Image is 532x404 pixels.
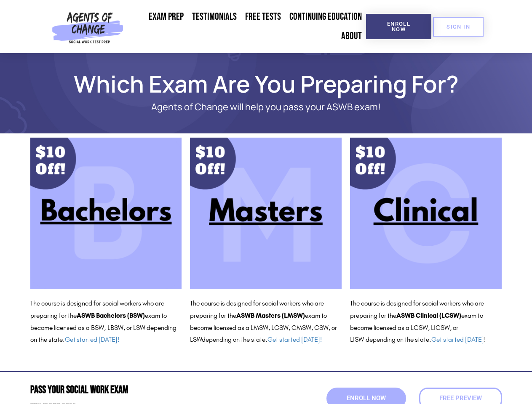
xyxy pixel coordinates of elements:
h2: Pass Your Social Work Exam [30,385,262,395]
span: depending on the state. [202,335,322,343]
p: The course is designed for social workers who are preparing for the exam to become licensed as a ... [190,298,342,346]
b: ASWB Clinical (LCSW) [396,311,461,319]
a: SIGN IN [433,17,484,37]
span: depending on the state [366,335,429,343]
span: Enroll Now [380,21,418,32]
b: ASWB Bachelors (BSW) [77,311,145,319]
h1: Which Exam Are You Preparing For? [26,74,506,93]
a: About [337,27,366,46]
span: Free Preview [439,395,482,401]
a: Enroll Now [366,14,431,39]
a: Exam Prep [144,7,188,27]
p: Agents of Change will help you pass your ASWB exam! [60,102,473,112]
b: ASWB Masters (LMSW) [236,311,305,319]
nav: Menu [127,7,366,46]
span: Enroll Now [347,395,386,401]
a: Continuing Education [285,7,366,27]
a: Get started [DATE]! [65,335,119,343]
p: The course is designed for social workers who are preparing for the exam to become licensed as a ... [350,298,502,346]
a: Free Tests [241,7,285,27]
span: SIGN IN [446,24,470,29]
a: Get started [DATE]! [267,335,322,343]
a: Get started [DATE] [431,335,484,343]
a: Testimonials [188,7,241,27]
p: The course is designed for social workers who are preparing for the exam to become licensed as a ... [30,298,182,346]
span: . ! [429,335,486,343]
